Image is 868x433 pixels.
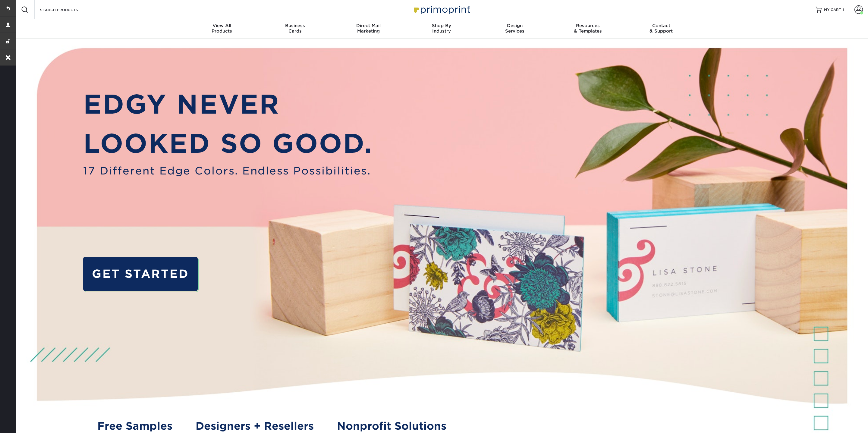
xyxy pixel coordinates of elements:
a: Resources& Templates [551,19,624,39]
a: Contact& Support [624,19,698,39]
div: Products [185,23,259,34]
a: Direct MailMarketing [332,19,405,39]
span: Design [478,23,551,28]
p: LOOKED SO GOOD. [83,124,373,163]
span: Contact [624,23,698,28]
span: Business [259,23,332,28]
span: MY CART [824,7,841,12]
img: Primoprint [411,3,472,16]
div: & Support [624,23,698,34]
div: Services [478,23,551,34]
div: & Templates [551,23,624,34]
p: EDGY NEVER [83,85,373,124]
span: Direct Mail [332,23,405,28]
a: BusinessCards [259,19,332,39]
input: SEARCH PRODUCTS..... [39,6,98,13]
div: Industry [405,23,478,34]
span: 1 [842,8,844,12]
span: Resources [551,23,624,28]
span: 17 Different Edge Colors. Endless Possibilities. [83,163,373,179]
div: Marketing [332,23,405,34]
a: GET STARTED [83,257,198,291]
span: Shop By [405,23,478,28]
span: View All [185,23,259,28]
a: Shop ByIndustry [405,19,478,39]
a: View AllProducts [185,19,259,39]
a: DesignServices [478,19,551,39]
div: Cards [259,23,332,34]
